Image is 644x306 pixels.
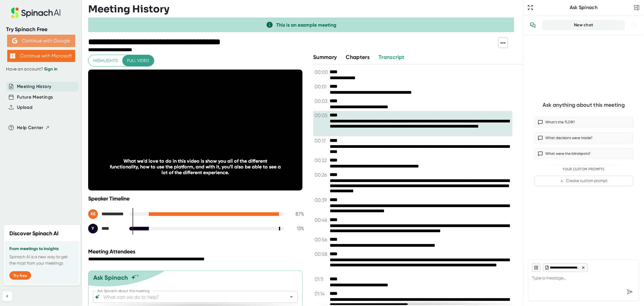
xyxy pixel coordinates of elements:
span: Help Center [17,124,43,131]
span: 01:11 [315,276,328,282]
span: 00:00 [315,69,328,75]
input: What can we do to help? [102,293,278,301]
button: Open [287,293,296,301]
span: Summary [313,54,337,60]
span: 00:03 [315,98,328,104]
div: Have an account? [6,67,76,72]
span: 00:46 [315,217,328,223]
div: KS [88,209,98,219]
span: Full video [127,57,149,64]
span: Chapters [346,54,370,60]
div: Send message [624,286,635,297]
span: This is an example meeting [276,22,336,28]
div: 13 % [289,226,304,231]
h3: From meetings to insights [9,246,75,251]
button: Collapse sidebar [2,291,12,301]
span: 00:22 [315,158,328,164]
span: 00:05 [315,112,328,119]
button: Help Center [17,124,50,131]
span: 00:39 [315,197,328,203]
div: Y [88,224,98,233]
button: Continue with Google [7,35,75,47]
button: Highlights [88,55,123,66]
span: 00:01 [315,84,328,90]
button: Future Meetings [17,94,53,101]
div: Speaker Timeline [88,195,304,202]
img: Aehbyd4JwY73AAAAAElFTkSuQmCC [12,38,18,44]
button: Upload [17,104,32,111]
p: Spinach AI is a new way to get the most from your meetings [9,254,75,266]
div: Meeting Attendees [88,248,306,255]
div: 87 % [289,211,304,217]
button: What decisions were made? [534,132,633,143]
a: Sign in [44,67,57,72]
div: Ask anything about this meeting [543,102,625,109]
div: New chat [546,22,621,28]
div: Ask Spinach [93,274,128,281]
h3: Meeting History [88,3,169,15]
button: Summary [313,53,337,61]
div: What we'd love to do in this video is show you all of the different functionality, how to use the... [110,158,281,175]
button: Expand to Ask Spinach page [526,3,535,12]
span: 00:17 [315,138,328,144]
div: Ask Spinach [535,5,633,11]
button: Full video [122,55,154,66]
button: Transcript [379,53,405,61]
div: Yoav [88,224,124,233]
span: 01:14 [315,291,328,297]
button: Meeting History [17,83,51,90]
button: Close conversation sidebar [633,3,641,12]
button: Try free [9,271,31,280]
span: Highlights [93,57,118,64]
button: View conversation history [527,19,539,31]
button: What were the blindspots? [534,148,633,159]
button: Create custom prompt [534,176,633,186]
div: Karin Sharon [88,209,124,219]
button: Chapters [346,53,370,61]
button: What’s the TLDR? [534,117,633,128]
h2: Discover Spinach AI [9,229,59,238]
div: Your Custom Prompts [534,167,633,171]
div: Try Spinach Free [6,26,76,33]
span: 00:56 [315,237,328,243]
span: Transcript [379,54,405,60]
span: 00:26 [315,172,328,178]
span: 00:58 [315,251,328,257]
button: Continue with Microsoft [7,50,75,62]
